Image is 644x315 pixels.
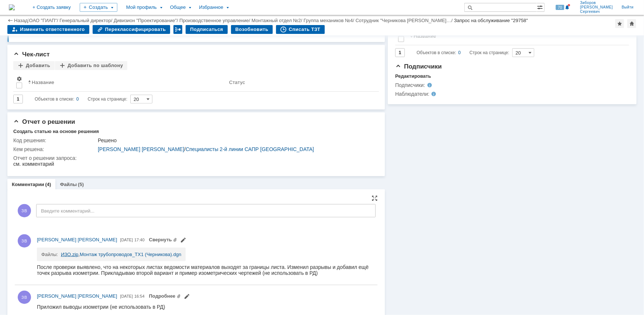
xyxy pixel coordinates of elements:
i: Строк на странице: [417,48,509,57]
span: [DATE] [120,238,133,242]
span: ЗВ [18,204,31,217]
span: Редактировать [180,238,186,244]
a: ОАО "ГИАП" [29,18,57,23]
div: Код решения: [13,137,96,143]
a: Сотрудник "Черникова [PERSON_NAME]… [355,18,451,23]
span: Объектов в списке: [417,50,456,55]
div: Подписчики: [395,82,469,88]
div: На всю страницу [372,195,378,201]
div: / [114,18,179,23]
a: [PERSON_NAME] [PERSON_NAME] [37,293,117,300]
a: Дивизион "Проектирование" [114,18,177,23]
a: Производственное управление [179,18,249,23]
div: Наблюдатели: [395,91,469,97]
span: Подписчики [395,63,442,70]
div: Сделать домашней страницей [627,19,636,28]
div: 0 [76,95,79,104]
div: / [304,18,356,23]
span: Настройки [16,76,22,82]
div: / [252,18,304,23]
div: Решено [98,137,374,143]
img: logo [9,4,15,10]
div: | [28,17,29,23]
a: Специалисты 2-й линии САПР [GEOGRAPHIC_DATA] [186,146,314,152]
div: (4) [45,182,51,187]
a: [PERSON_NAME] [PERSON_NAME] [37,236,117,244]
a: Прикреплены файлы: ИЗО.7z [149,293,181,299]
i: Строк на странице: [35,95,127,104]
span: Зиборов [580,1,613,5]
span: Редактировать [184,294,190,300]
span: 17:40 [134,238,145,242]
div: , [61,252,181,257]
a: Прикреплены файлы: ИЗО.zip, Монтаж трубопроводов_ТХ1 (Черникова).dgn [149,237,178,242]
a: Монтажный отдел №2 [252,18,301,23]
span: [PERSON_NAME] [580,5,613,10]
span: [PERSON_NAME] [PERSON_NAME] [37,293,117,299]
div: Статус [229,80,245,85]
div: Запрос на обслуживание "29758" [454,18,528,23]
div: / [98,146,374,152]
span: Чек-лист [13,51,50,58]
div: 0 [458,48,461,57]
div: Отчет о решении запроса: [13,155,375,161]
img: download [1,6,261,140]
div: / [29,18,60,23]
a: ИЗО.zip [61,252,78,257]
div: Создать статью на основе решения [13,129,99,134]
div: Добавить в избранное [615,19,624,28]
span: 16:54 [134,294,145,298]
div: Название [32,80,54,85]
th: Статус [226,73,373,92]
div: (5) [78,182,84,187]
a: Группа механиков №4 [304,18,353,23]
div: Кем решена: [13,146,96,152]
div: / [179,18,252,23]
a: [PERSON_NAME] [PERSON_NAME] [98,146,184,152]
span: 70 [556,5,564,10]
div: Редактировать [395,73,431,79]
a: Монтаж трубопроводов_ТХ1 (Черникова).dgn [80,252,181,257]
a: Файлы [60,182,77,187]
div: Создать [80,3,117,12]
a: Назад [14,18,28,23]
span: Расширенный поиск [537,3,544,10]
a: Комментарии [12,182,44,187]
a: Перейти на домашнюю страницу [9,4,15,10]
div: / [59,18,114,23]
div: / [355,18,454,23]
span: Отчет о решении [13,118,75,125]
td: Файлы: [41,248,61,257]
span: Сергеевич [580,10,613,14]
span: [DATE] [120,294,133,298]
a: Генеральный директор [59,18,111,23]
span: Объектов в списке: [35,97,74,102]
span: [PERSON_NAME] [PERSON_NAME] [37,237,117,242]
th: Название [25,73,226,92]
div: Работа с массовостью [173,25,182,34]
